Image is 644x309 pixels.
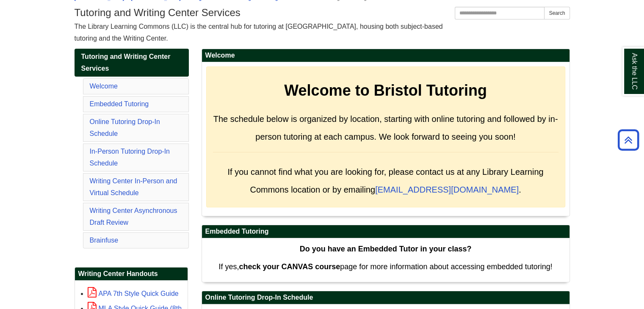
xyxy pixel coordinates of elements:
[75,23,443,42] span: The Library Learning Commons (LLC) is the central hub for tutoring at [GEOGRAPHIC_DATA], housing ...
[90,148,170,167] a: In-Person Tutoring Drop-In Schedule
[375,185,519,194] a: [EMAIL_ADDRESS][DOMAIN_NAME]
[239,262,340,271] strong: check your CANVAS course
[218,262,552,271] span: If yes, page for more information about accessing embedded tutoring!
[202,49,569,62] h2: Welcome
[75,268,188,281] h2: Writing Center Handouts
[615,134,642,146] a: Back to Top
[213,114,558,141] span: The schedule below is organized by location, starting with online tutoring and followed by in-per...
[300,245,472,253] strong: Do you have an Embedded Tutor in your class?
[75,49,189,77] a: Tutoring and Writing Center Services
[227,167,543,194] span: If you cannot find what you are looking for, please contact us at any Library Learning Commons lo...
[75,7,570,19] h1: Tutoring and Writing Center Services
[202,291,569,304] h2: Online Tutoring Drop-In Schedule
[90,100,149,108] a: Embedded Tutoring
[88,290,179,297] a: APA 7th Style Quick Guide
[81,53,171,72] span: Tutoring and Writing Center Services
[90,83,118,90] a: Welcome
[284,82,487,99] strong: Welcome to Bristol Tutoring
[90,118,160,137] a: Online Tutoring Drop-In Schedule
[202,225,569,238] h2: Embedded Tutoring
[544,7,569,19] button: Search
[90,237,119,244] a: Brainfuse
[90,207,177,226] a: Writing Center Asynchronous Draft Review
[90,177,177,196] a: Writing Center In-Person and Virtual Schedule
